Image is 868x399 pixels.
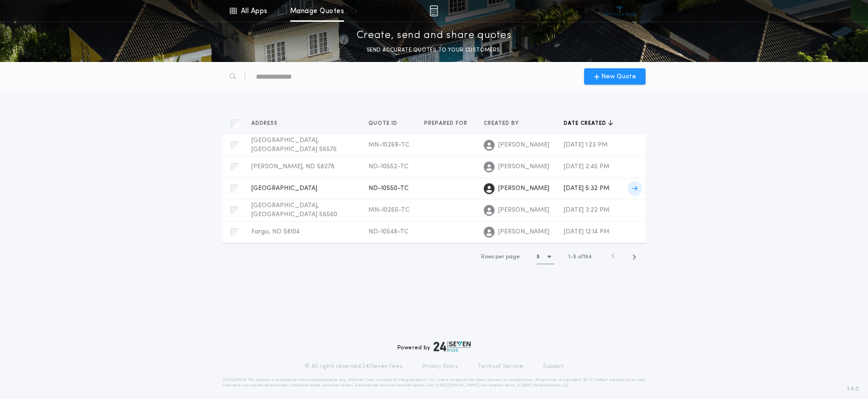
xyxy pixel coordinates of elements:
span: [PERSON_NAME] [498,141,549,150]
p: Create, send and share quotes [357,28,512,43]
img: img [429,5,438,16]
span: [DATE] 2:45 PM [564,163,609,170]
span: 3.8.0 [847,385,859,393]
span: MN-10265-TC [368,207,410,214]
span: Prepared for [424,120,469,127]
span: ND-10552-TC [368,163,409,170]
span: [GEOGRAPHIC_DATA], [GEOGRAPHIC_DATA] 56560 [251,202,337,218]
span: Rows per page: [481,254,521,260]
button: Address [251,119,284,128]
span: 5 [573,254,576,260]
div: Powered by [397,341,471,352]
a: Terms of Service [478,363,523,370]
span: [PERSON_NAME], ND 58278 [251,163,335,170]
span: 1 [568,254,570,260]
span: [PERSON_NAME] [498,162,549,171]
span: New Quote [601,72,636,81]
span: [DATE] 5:32 PM [564,185,609,192]
img: logo [434,341,471,352]
span: [PERSON_NAME] [498,228,549,237]
p: DISCLAIMER: This estimate is provided for informational purposes only. 24|Seven Fees, a product o... [222,377,646,388]
a: [URL][DOMAIN_NAME] [435,384,480,387]
a: Privacy Policy [422,363,458,370]
span: [DATE] 3:22 PM [564,207,609,214]
span: [DATE] 1:23 PM [564,142,608,148]
button: 5 [537,250,554,264]
span: of 194 [578,253,591,261]
button: Date created [564,119,613,128]
span: Address [251,120,279,127]
p: © All rights reserved. 24|Seven Fees [305,363,402,370]
span: Quote ID [368,120,399,127]
span: [PERSON_NAME] [498,206,549,215]
span: [GEOGRAPHIC_DATA] [251,185,317,192]
button: Quote ID [368,119,404,128]
h1: 5 [537,252,540,261]
span: Date created [564,120,608,127]
button: New Quote [584,68,646,85]
a: Support [543,363,563,370]
span: [PERSON_NAME] [498,184,549,193]
p: SEND ACCURATE QUOTES TO YOUR CUSTOMERS. [367,46,501,55]
span: ND-10548-TC [368,228,409,235]
span: Fargo, ND 58104 [251,228,300,235]
span: [DATE] 12:14 PM [564,228,609,235]
button: Created by [484,119,526,128]
span: [GEOGRAPHIC_DATA], [GEOGRAPHIC_DATA] 56576 [251,137,337,153]
span: Created by [484,120,521,127]
span: ND-10550-TC [368,185,409,192]
span: MN-10269-TC [368,142,410,148]
img: vs-icon [603,6,637,15]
